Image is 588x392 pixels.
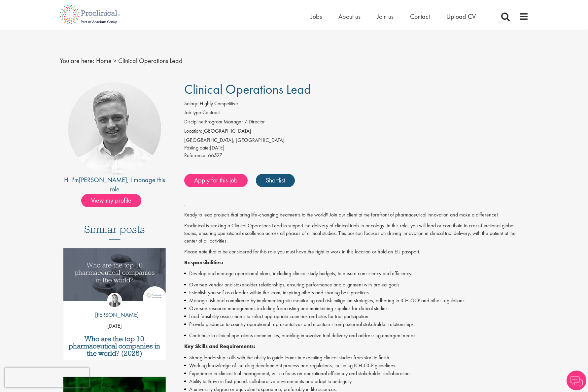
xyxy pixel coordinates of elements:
li: Experience in clinical trial management, with a focus on operational efficiency and stakeholder c... [184,370,529,377]
p: [DATE] [63,322,166,330]
p: . [184,200,529,208]
label: Job type: [184,109,202,116]
span: Clinical Operations Lead [118,56,183,65]
a: Join us [377,12,394,21]
label: Discipline: [184,118,205,126]
strong: Responsibilities: [184,259,223,266]
li: Manage risk and compliance by implementing site monitoring and risk mitigation strategies, adheri... [184,297,529,305]
li: Contract [184,109,529,118]
a: Apply for this job [184,174,248,187]
img: Chatbot [567,371,586,390]
li: Lead feasibility assessments to select appropriate countries and sites for trial participation. [184,312,529,320]
label: Location: [184,127,202,135]
li: Working knowledge of the drug development process and regulations, including ICH-GCP guidelines. [184,362,529,370]
img: Hannah Burke [107,293,122,307]
a: breadcrumb link [96,56,112,65]
li: Develop and manage operational plans, including clinical study budgets, to ensure consistency and... [184,270,529,278]
li: Oversee vendor and stakeholder relationships, ensuring performance and alignment with project goals. [184,281,529,289]
strong: Key Skills and Requirements: [184,343,255,350]
li: Oversee resource management, including forecasting and maintaining supplies for clinical studies. [184,305,529,312]
a: Link to a post [63,248,166,307]
a: Jobs [311,12,322,21]
a: Who are the top 10 pharmaceutical companies in the world? (2025) [67,335,163,357]
a: About us [338,12,361,21]
img: Top 10 pharmaceutical companies in the world 2025 [63,248,166,301]
li: Strong leadership skills with the ability to guide teams in executing clinical studies from start... [184,354,529,362]
p: [PERSON_NAME] [90,310,139,319]
div: [DATE] [184,144,529,152]
a: Upload CV [446,12,476,21]
a: Contact [410,12,430,21]
span: You are here: [60,56,94,65]
li: Establish yourself as a leader within the team, inspiring others and sharing best practices. [184,289,529,297]
li: [GEOGRAPHIC_DATA] [184,127,529,137]
li: Ability to thrive in fast-paced, collaborative environments and adapt to ambiguity. [184,377,529,385]
p: Ready to lead projects that bring life-changing treatments to the world? Join our client at the f... [184,211,529,219]
p: Proclinical is seeking a Clinical Operations Lead to support the delivery of clinical trials in o... [184,222,529,245]
label: Reference: [184,152,207,159]
span: > [113,56,117,65]
img: imeage of recruiter Joshua Bye [68,82,161,175]
span: Clinical Operations Lead [184,81,311,98]
div: [GEOGRAPHIC_DATA], [GEOGRAPHIC_DATA] [184,137,529,144]
label: Salary: [184,100,198,108]
a: Shortlist [256,174,295,187]
iframe: reCAPTCHA [5,368,89,387]
div: Hi I'm , I manage this role [60,175,170,194]
li: Contribute to clinical operations communities, enabling innovative trial delivery and addressing ... [184,332,529,340]
h3: Similar posts [84,224,145,240]
a: Hannah Burke [PERSON_NAME] [90,293,139,322]
a: [PERSON_NAME] [79,176,127,184]
a: View my profile [81,195,148,204]
li: Program Manager / Director [184,118,529,127]
span: Highly Competitive [200,100,238,107]
li: Provide guidance to country operational representatives and maintain strong external stakeholder ... [184,320,529,328]
p: Please note that to be considered for this role you must have the right to work in this location ... [184,248,529,256]
span: View my profile [81,194,141,207]
span: 66527 [208,152,222,159]
span: Posting date: [184,144,210,151]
